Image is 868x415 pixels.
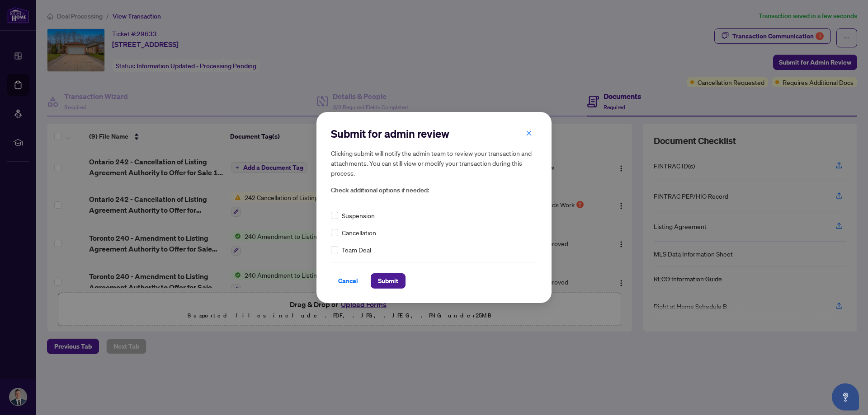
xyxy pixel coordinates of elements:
h2: Submit for admin review [331,126,537,141]
span: Team Deal [342,245,371,255]
h5: Clicking submit will notify the admin team to review your transaction and attachments. You can st... [331,148,537,178]
span: close [526,130,532,136]
span: Suspension [342,210,375,220]
button: Submit [371,273,406,289]
span: Submit [378,274,398,288]
span: Check additional options if needed: [331,185,537,196]
span: Cancel [338,274,358,288]
button: Cancel [331,273,365,289]
span: Cancellation [342,228,376,238]
button: Open asap [832,383,859,410]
